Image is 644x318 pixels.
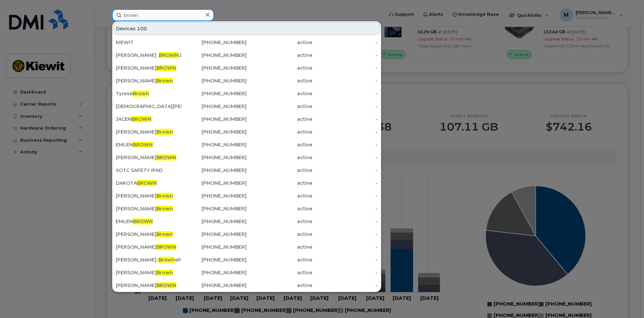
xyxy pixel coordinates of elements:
[137,180,157,186] span: BROWN
[312,282,378,289] div: -
[159,52,179,58] span: BROWN
[312,269,378,276] div: -
[181,180,247,186] div: [PHONE_NUMBER]
[312,103,378,110] div: -
[312,90,378,97] div: -
[247,180,312,186] div: active
[181,269,247,276] div: [PHONE_NUMBER]
[312,231,378,238] div: -
[247,103,312,110] div: active
[116,256,181,263] div: [PERSON_NAME]- ell
[312,192,378,199] div: -
[116,116,181,122] div: JACEN
[247,244,312,250] div: active
[116,167,181,174] div: SOTC SAFETY IPAD
[312,180,378,186] div: -
[133,91,149,97] span: Brown
[181,256,247,263] div: [PHONE_NUMBER]
[181,52,247,59] div: [PHONE_NUMBER]
[113,100,380,112] a: [DEMOGRAPHIC_DATA][PERSON_NAME][PHONE_NUMBER]active-
[247,154,312,161] div: active
[116,231,181,238] div: [PERSON_NAME]
[133,142,153,148] span: BROWN
[615,289,639,313] iframe: Messenger Launcher
[181,218,247,225] div: [PHONE_NUMBER]
[113,62,380,74] a: [PERSON_NAME]BROWN[PHONE_NUMBER]active-
[312,77,378,84] div: -
[156,78,173,84] span: Brown
[312,116,378,122] div: -
[116,205,181,212] div: [PERSON_NAME]
[312,65,378,71] div: -
[158,257,175,263] span: Brown
[247,269,312,276] div: active
[116,52,181,59] div: [PERSON_NAME] . 1
[113,113,380,125] a: JACENBROWN[PHONE_NUMBER]active-
[247,192,312,199] div: active
[116,154,181,161] div: [PERSON_NAME]
[181,154,247,161] div: [PHONE_NUMBER]
[181,129,247,135] div: [PHONE_NUMBER]
[113,151,380,164] a: [PERSON_NAME]BROWN[PHONE_NUMBER]active-
[156,154,176,161] span: BROWN
[247,52,312,59] div: active
[116,180,181,186] div: DAKOTA
[312,218,378,225] div: -
[116,65,181,71] div: [PERSON_NAME]
[247,65,312,71] div: active
[312,129,378,135] div: -
[113,279,380,291] a: [PERSON_NAME]BROWN[PHONE_NUMBER]active-
[113,36,380,48] a: KIEWIT[PHONE_NUMBER]active-
[156,270,173,276] span: Brown
[113,228,380,240] a: [PERSON_NAME]Brown[PHONE_NUMBER]active-
[113,75,380,87] a: [PERSON_NAME]Brown[PHONE_NUMBER]active-
[113,87,380,100] a: TyreseBrown[PHONE_NUMBER]active-
[116,103,181,110] div: [DEMOGRAPHIC_DATA][PERSON_NAME]
[116,141,181,148] div: EMLEN
[116,269,181,276] div: [PERSON_NAME]
[181,103,247,110] div: [PHONE_NUMBER]
[312,244,378,250] div: -
[156,129,173,135] span: Brown
[247,90,312,97] div: active
[113,49,380,61] a: [PERSON_NAME] .BROWN1[PHONE_NUMBER]active-
[181,231,247,238] div: [PHONE_NUMBER]
[312,256,378,263] div: -
[312,52,378,59] div: -
[113,164,380,176] a: SOTC SAFETY IPAD[PHONE_NUMBER]active-
[116,192,181,199] div: [PERSON_NAME]
[181,39,247,46] div: [PHONE_NUMBER]
[181,141,247,148] div: [PHONE_NUMBER]
[113,267,380,279] a: [PERSON_NAME]Brown[PHONE_NUMBER]active-
[156,231,173,237] span: Brown
[113,177,380,189] a: DAKOTABROWN[PHONE_NUMBER]active-
[247,141,312,148] div: active
[181,116,247,122] div: [PHONE_NUMBER]
[247,205,312,212] div: active
[132,116,151,122] span: BROWN
[247,167,312,174] div: active
[312,39,378,46] div: -
[116,282,181,289] div: [PERSON_NAME]
[247,39,312,46] div: active
[181,205,247,212] div: [PHONE_NUMBER]
[312,167,378,174] div: -
[113,190,380,202] a: [PERSON_NAME]Brown[PHONE_NUMBER]active-
[116,90,181,97] div: Tyrese
[181,65,247,71] div: [PHONE_NUMBER]
[181,77,247,84] div: [PHONE_NUMBER]
[181,90,247,97] div: [PHONE_NUMBER]
[181,167,247,174] div: [PHONE_NUMBER]
[312,154,378,161] div: -
[113,139,380,151] a: EMLENBROWN[PHONE_NUMBER]active-
[113,241,380,253] a: [PERSON_NAME]BROWN[PHONE_NUMBER]active-
[181,192,247,199] div: [PHONE_NUMBER]
[156,193,173,199] span: Brown
[312,141,378,148] div: -
[312,205,378,212] div: -
[116,77,181,84] div: [PERSON_NAME]
[156,282,176,288] span: BROWN
[116,129,181,135] div: [PERSON_NAME]
[247,282,312,289] div: active
[247,256,312,263] div: active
